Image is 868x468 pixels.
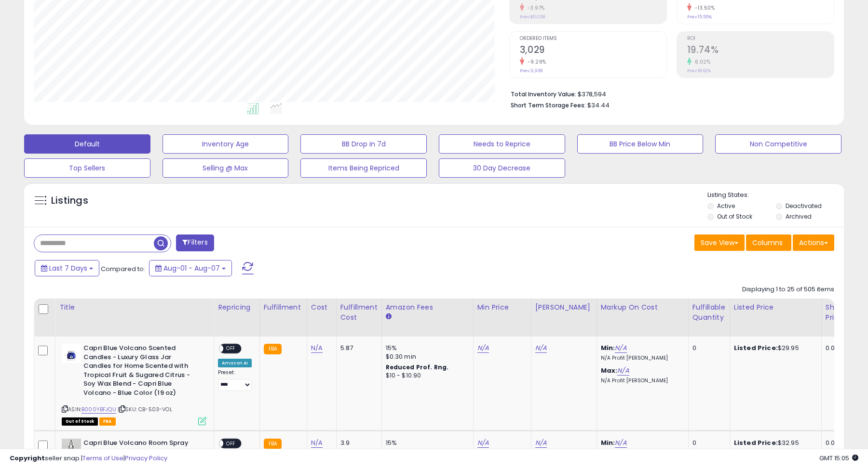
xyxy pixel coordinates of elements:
[83,344,201,400] b: Capri Blue Volcano Scented Candles - Luxury Glass Jar Candles for Home Scented with Tropical Frui...
[10,454,45,463] strong: Copyright
[163,263,220,273] span: Aug-01 - Aug-07
[793,234,834,251] button: Actions
[734,343,778,352] b: Listed Price:
[520,68,542,74] small: Prev: 3,338
[24,158,150,178] button: Top Sellers
[35,260,99,276] button: Last 7 Days
[125,454,167,463] a: Privacy Policy
[163,158,289,178] button: Selling @ Max
[24,134,150,154] button: Default
[511,88,827,99] li: $378,594
[535,302,593,312] div: [PERSON_NAME]
[520,44,666,57] h2: 3,029
[694,234,745,251] button: Save View
[601,343,615,352] b: Min:
[511,101,586,109] b: Short Term Storage Fees:
[734,439,814,447] div: $32.95
[577,134,704,154] button: BB Price Below Min
[715,134,841,154] button: Non Competitive
[386,363,449,371] b: Reduced Prof. Rng.
[264,439,282,449] small: FBA
[692,58,711,65] small: 6.02%
[386,344,466,352] div: 15%
[300,134,427,154] button: BB Drop in 7d
[524,4,545,12] small: -3.97%
[223,440,239,448] span: OFF
[717,212,752,221] label: Out of Stock
[786,202,822,210] label: Deactivated
[51,194,88,208] h5: Listings
[477,343,489,353] a: N/A
[826,439,841,447] div: 0.00
[587,101,610,110] span: $34.44
[10,454,167,463] div: seller snap | |
[300,158,427,178] button: Items Being Repriced
[617,366,629,376] a: N/A
[615,343,626,353] a: N/A
[692,4,715,12] small: -13.50%
[477,302,527,312] div: Min Price
[687,14,712,20] small: Prev: 15.55%
[601,355,681,362] p: N/A Profit [PERSON_NAME]
[601,302,684,312] div: Markup on Cost
[176,234,214,251] button: Filters
[311,302,332,312] div: Cost
[118,405,172,413] span: | SKU: CB-503-VOL
[386,439,466,447] div: 15%
[520,14,545,20] small: Prev: $11,038
[786,212,812,221] label: Archived
[746,234,791,251] button: Columns
[82,454,123,463] a: Terms of Use
[687,36,834,41] span: ROI
[62,344,81,363] img: 21pkUxODcPL._SL40_.jpg
[62,439,81,458] img: 41kcWp6I6jL._SL40_.jpg
[819,454,858,463] span: 2025-08-15 15:05 GMT
[149,260,232,276] button: Aug-01 - Aug-07
[386,352,466,361] div: $0.30 min
[687,68,711,74] small: Prev: 18.62%
[717,202,735,210] label: Active
[62,344,206,424] div: ASIN:
[692,302,726,323] div: Fulfillable Quantity
[223,345,239,353] span: OFF
[311,438,323,448] a: N/A
[340,439,374,447] div: 3.9
[520,36,666,41] span: Ordered Items
[734,344,814,352] div: $29.95
[826,344,841,352] div: 0.00
[218,369,252,391] div: Preset:
[524,58,546,65] small: -9.26%
[597,299,688,337] th: The percentage added to the cost of goods (COGS) that forms the calculator for Min & Max prices.
[734,438,778,447] b: Listed Price:
[477,438,489,448] a: N/A
[101,264,145,273] span: Compared to:
[707,191,843,200] p: Listing States:
[59,302,210,312] div: Title
[386,302,469,312] div: Amazon Fees
[439,134,565,154] button: Needs to Reprice
[692,439,722,447] div: 0
[264,302,303,312] div: Fulfillment
[601,377,681,384] p: N/A Profit [PERSON_NAME]
[439,158,565,178] button: 30 Day Decrease
[692,344,722,352] div: 0
[601,438,615,447] b: Min:
[386,312,392,321] small: Amazon Fees.
[535,343,547,353] a: N/A
[742,285,834,294] div: Displaying 1 to 25 of 505 items
[734,302,817,312] div: Listed Price
[49,263,87,273] span: Last 7 Days
[218,302,256,312] div: Repricing
[340,302,378,323] div: Fulfillment Cost
[511,90,576,98] b: Total Inventory Value:
[62,417,98,426] span: All listings that are currently out of stock and unavailable for purchase on Amazon
[340,344,374,352] div: 5.87
[163,134,289,154] button: Inventory Age
[81,405,116,414] a: B000YBFJQU
[218,359,252,367] div: Amazon AI
[535,438,547,448] a: N/A
[386,372,466,380] div: $10 - $10.90
[264,344,282,354] small: FBA
[99,417,116,426] span: FBA
[752,238,783,247] span: Columns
